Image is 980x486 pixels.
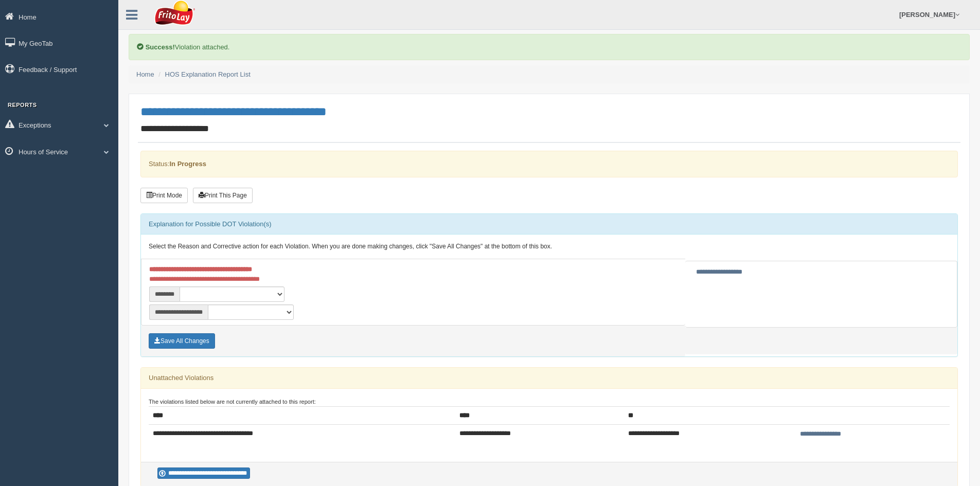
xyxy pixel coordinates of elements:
div: Status: [140,151,958,177]
strong: In Progress [169,160,206,168]
button: Print Mode [140,188,188,203]
a: HOS Explanation Report List [165,70,251,78]
div: Select the Reason and Corrective action for each Violation. When you are done making changes, cli... [141,235,957,259]
a: Home [136,70,154,78]
b: Success! [146,43,175,51]
button: Print This Page [193,188,253,203]
small: The violations listed below are not currently attached to this report: [149,399,316,405]
button: Save [149,333,215,349]
div: Explanation for Possible DOT Violation(s) [141,214,957,235]
div: Unattached Violations [141,368,957,388]
div: Violation attached. [129,34,970,60]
